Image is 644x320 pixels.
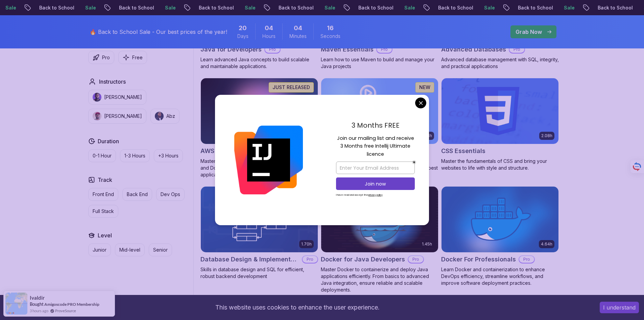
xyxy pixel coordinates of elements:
p: Learn Docker and containerization to enhance DevOps efficiency, streamline workflows, and improve... [441,266,559,286]
img: CI/CD with GitHub Actions card [321,78,438,144]
img: Docker For Professionals card [442,187,558,252]
span: 4 Minutes [294,23,302,33]
button: Dev Ops [156,188,185,201]
img: CSS Essentials card [442,78,558,144]
p: Learn how to use Maven to build and manage your Java projects [321,56,438,70]
p: Pro [265,46,280,53]
p: 1.70h [301,241,312,247]
button: Accept cookies [600,302,639,313]
p: Master AWS services like EC2, RDS, VPC, Route 53, and Docker to deploy and manage scalable cloud ... [200,158,318,178]
span: 3 hours ago [30,308,48,314]
h2: Maven Essentials [321,45,374,54]
p: 2.08h [541,133,552,138]
button: Back End [122,188,152,201]
p: Master Docker to containerize and deploy Java applications efficiently. From basics to advanced J... [321,266,438,293]
span: Seconds [320,33,340,40]
h2: Docker For Professionals [441,255,516,264]
a: AWS for Developers card2.73hJUST RELEASEDAWS for DevelopersProMaster AWS services like EC2, RDS, ... [200,78,318,178]
img: provesource social proof notification image [5,293,27,315]
p: Back to School [272,4,318,11]
p: [PERSON_NAME] [104,113,142,120]
p: NEW [419,84,430,91]
p: Pro [102,54,110,61]
p: 0-1 Hour [93,152,112,159]
p: Sale [239,4,260,11]
p: Senior [153,247,168,253]
p: Back to School [352,4,398,11]
p: Dev Ops [161,191,180,198]
h2: Advanced Databases [441,45,506,54]
p: Back to School [432,4,478,11]
h2: Track [98,176,112,184]
p: 4.64h [541,241,552,247]
button: Junior [88,243,111,256]
p: Master the fundamentals of CSS and bring your websites to life with style and structure. [441,158,559,171]
p: Free [132,54,143,61]
p: +3 Hours [158,152,178,159]
a: Amigoscode PRO Membership [44,302,99,307]
h2: Level [98,231,112,239]
span: Hours [262,33,276,40]
p: Advanced database management with SQL, integrity, and practical applications [441,56,559,70]
button: Mid-level [115,243,145,256]
img: instructor img [155,112,164,121]
p: Pro [408,256,423,263]
div: This website uses cookies to enhance the user experience. [5,300,590,315]
p: Sale [398,4,420,11]
h2: Java for Developers [200,45,262,54]
button: +3 Hours [154,149,183,162]
p: Sale [159,4,181,11]
button: instructor imgAbz [150,109,180,124]
p: Sale [79,4,101,11]
img: Database Design & Implementation card [201,187,318,252]
button: Senior [149,243,172,256]
button: Front End [88,188,118,201]
h2: AWS for Developers [200,146,261,156]
span: 20 Days [239,23,247,33]
p: Back End [127,191,148,198]
span: 4 Hours [265,23,273,33]
button: instructor img[PERSON_NAME] [88,90,146,105]
p: Mid-level [119,247,140,253]
p: Back to School [512,4,558,11]
p: Pro [377,46,392,53]
p: Learn advanced Java concepts to build scalable and maintainable applications. [200,56,318,70]
a: Database Design & Implementation card1.70hNEWDatabase Design & ImplementationProSkills in databas... [200,186,318,280]
p: [PERSON_NAME] [104,94,142,101]
span: 16 Seconds [327,23,334,33]
h2: Docker for Java Developers [321,255,405,264]
button: 0-1 Hour [88,149,116,162]
p: Grab Now [516,28,542,36]
p: Junior [93,247,106,253]
span: Minutes [289,33,307,40]
span: Days [237,33,248,40]
button: Full Stack [88,205,118,218]
p: 1-3 Hours [124,152,145,159]
button: 1-3 Hours [120,149,150,162]
span: Bought [30,301,44,307]
img: AWS for Developers card [201,78,318,144]
a: CI/CD with GitHub Actions card2.63hNEWCI/CD with GitHub ActionsProMaster CI/CD pipelines with Git... [321,78,438,178]
img: instructor img [93,93,101,102]
p: Back to School [33,4,79,11]
button: instructor img[PERSON_NAME] [88,109,146,124]
p: Abz [166,113,175,120]
p: Skills in database design and SQL for efficient, robust backend development [200,266,318,280]
p: Pro [303,256,317,263]
h2: Duration [98,137,119,145]
a: Docker For Professionals card4.64hDocker For ProfessionalsProLearn Docker and containerization to... [441,186,559,286]
p: 1.45h [422,241,432,247]
p: Pro [519,256,534,263]
button: Free [118,51,147,64]
p: 🔥 Back to School Sale - Our best prices of the year! [90,28,227,36]
p: Full Stack [93,208,114,215]
a: Docker for Java Developers card1.45hDocker for Java DevelopersProMaster Docker to containerize an... [321,186,438,293]
a: ProveSource [55,308,76,314]
h2: Database Design & Implementation [200,255,299,264]
h2: CSS Essentials [441,146,485,156]
span: Ivaldir [30,295,45,301]
p: Sale [318,4,340,11]
p: Back to School [193,4,239,11]
p: Back to School [592,4,638,11]
p: JUST RELEASED [272,84,310,91]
